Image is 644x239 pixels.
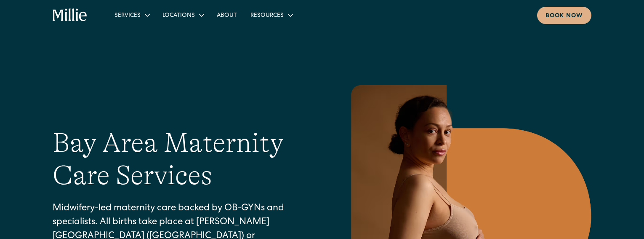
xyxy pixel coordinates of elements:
div: Locations [162,11,195,20]
a: About [210,8,244,22]
div: Resources [250,11,284,20]
h1: Bay Area Maternity Care Services [53,127,312,192]
a: home [53,8,88,22]
div: Locations [156,8,210,22]
div: Services [114,11,141,20]
div: Book now [546,12,583,21]
div: Resources [244,8,299,22]
div: Services [108,8,156,22]
a: Book now [537,7,591,24]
